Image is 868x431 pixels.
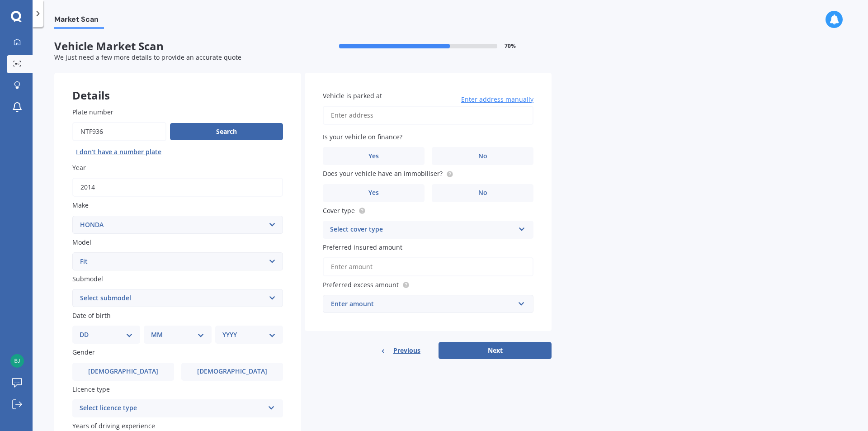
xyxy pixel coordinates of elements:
button: Search [170,123,283,140]
input: YYYY [72,178,283,197]
span: Yes [368,152,379,160]
span: 70 % [505,43,516,49]
span: Enter address manually [461,95,533,104]
span: Plate number [72,108,113,116]
span: No [478,189,487,197]
span: No [478,152,487,160]
span: Model [72,238,91,246]
span: [DEMOGRAPHIC_DATA] [88,368,158,375]
div: Select cover type [330,224,514,235]
span: Market Scan [54,15,104,27]
span: Does your vehicle have an immobiliser? [323,170,443,178]
span: Years of driving experience [72,422,155,430]
input: Enter address [323,106,533,125]
input: Enter amount [323,257,533,276]
span: Preferred excess amount [323,280,399,289]
span: [DEMOGRAPHIC_DATA] [197,368,267,375]
span: Submodel [72,275,103,283]
span: Is your vehicle on finance? [323,133,402,141]
span: Previous [393,344,420,357]
input: Enter plate number [72,122,166,141]
span: Cover type [323,206,355,215]
span: Vehicle is parked at [323,91,382,100]
span: Vehicle Market Scan [54,40,303,53]
span: Make [72,201,89,210]
button: I don’t have a number plate [72,145,165,159]
span: Gender [72,348,95,357]
img: 925860b9dfdc8aecb82bf9e834960390 [10,354,24,368]
span: We just need a few more details to provide an accurate quote [54,53,241,62]
span: Yes [368,189,379,197]
span: Licence type [72,385,110,393]
div: Enter amount [331,299,514,309]
div: Select licence type [80,403,264,414]
button: Next [439,342,552,359]
span: Date of birth [72,311,111,320]
div: Details [54,73,301,100]
span: Year [72,163,86,172]
span: Preferred insured amount [323,243,402,251]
